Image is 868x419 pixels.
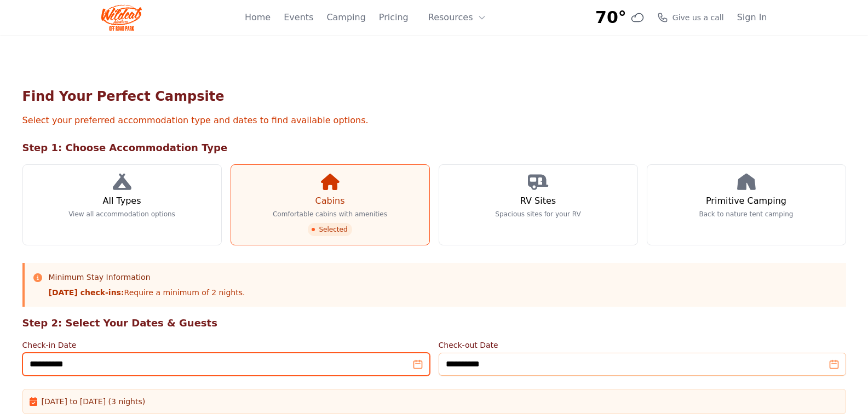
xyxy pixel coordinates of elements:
[379,11,409,24] a: Pricing
[22,315,846,331] h2: Step 2: Select Your Dates & Guests
[284,11,313,24] a: Events
[273,210,387,219] p: Comfortable cabins with amenities
[49,272,245,283] h3: Minimum Stay Information
[647,164,846,245] a: Primitive Camping Back to nature tent camping
[231,164,430,245] a: Cabins Comfortable cabins with amenities Selected
[49,287,245,298] p: Require a minimum of 2 nights.
[495,210,580,219] p: Spacious sites for your RV
[245,11,271,24] a: Home
[657,12,724,23] a: Give us a call
[102,194,141,208] h3: All Types
[22,140,846,156] h2: Step 1: Choose Accommodation Type
[595,8,626,27] span: 70°
[22,88,846,105] h1: Find Your Perfect Campsite
[672,12,724,23] span: Give us a call
[22,340,430,351] label: Check-in Date
[22,164,222,245] a: All Types View all accommodation options
[315,194,344,208] h3: Cabins
[520,194,556,208] h3: RV Sites
[326,11,365,24] a: Camping
[49,288,124,297] strong: [DATE] check-ins:
[737,11,767,24] a: Sign In
[308,223,352,236] span: Selected
[68,210,175,219] p: View all accommodation options
[22,114,846,127] p: Select your preferred accommodation type and dates to find available options.
[699,210,794,219] p: Back to nature tent camping
[101,4,142,31] img: Wildcat Logo
[42,396,146,407] span: [DATE] to [DATE] (3 nights)
[439,340,846,351] label: Check-out Date
[706,194,786,208] h3: Primitive Camping
[422,7,493,28] button: Resources
[439,164,638,245] a: RV Sites Spacious sites for your RV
